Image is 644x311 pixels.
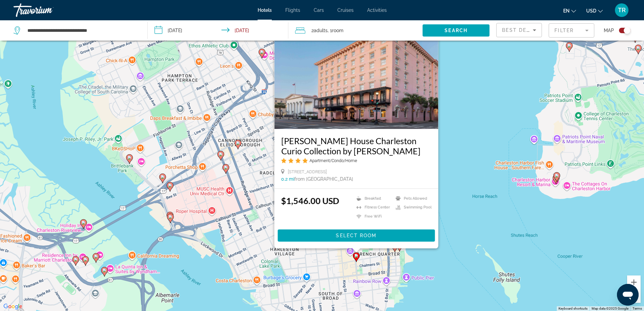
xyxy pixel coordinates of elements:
a: Cars [314,7,324,13]
span: 2 [311,26,328,35]
span: [STREET_ADDRESS] [288,169,327,174]
li: Fitness Center [353,204,392,210]
button: Keyboard shortcuts [558,306,588,311]
a: Travorium [14,1,81,19]
li: Swimming Pool [392,204,431,210]
img: Hotel image [274,21,438,129]
a: Select Room [278,232,435,238]
a: Open this area in Google Maps (opens a new window) [2,302,24,311]
button: User Menu [613,3,630,17]
span: USD [586,8,596,14]
ins: $1,546.00 USD [281,196,339,206]
a: Flights [285,7,300,13]
a: Cruises [337,7,354,13]
span: Adults [314,28,328,33]
a: Terms (opens in new tab) [633,307,642,310]
span: Search [445,28,468,33]
li: Free WiFi [353,214,392,219]
button: Search [423,24,490,37]
iframe: Button to launch messaging window [617,284,639,306]
button: Change language [563,6,576,16]
a: Activities [367,7,387,13]
a: Hotels [258,7,272,13]
img: Google [2,302,24,311]
span: Select Room [336,233,376,238]
button: Check-in date: Sep 29, 2025 Check-out date: Oct 3, 2025 [148,20,289,41]
span: Apartment/Condo/Home [309,158,357,163]
span: TR [618,7,626,14]
span: en [563,8,570,14]
button: Toggle map [614,27,630,34]
mat-select: Sort by [502,26,536,34]
span: Room [332,28,343,33]
span: from [GEOGRAPHIC_DATA] [294,176,353,182]
span: 0.2 mi [281,176,294,182]
span: , 1 [328,26,343,35]
li: Breakfast [353,196,392,201]
span: Best Deals [502,27,537,33]
li: Pets Allowed [392,196,431,201]
button: Travelers: 2 adults, 0 children [288,20,423,41]
button: Zoom in [627,275,641,289]
button: Change currency [586,6,603,16]
button: Select Room [278,229,435,242]
a: [PERSON_NAME] House Charleston Curio Collection by [PERSON_NAME] [281,136,431,156]
div: 4 star Apartment [281,158,431,163]
span: Map [604,26,614,35]
span: Map data ©2025 Google [592,307,628,310]
button: Filter [549,23,594,38]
